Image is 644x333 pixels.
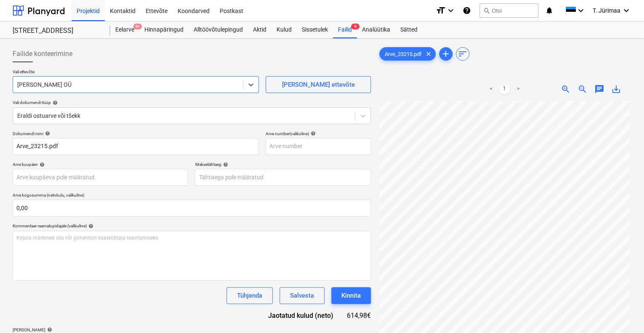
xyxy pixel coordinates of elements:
[51,100,58,105] span: help
[333,21,357,38] a: Failid9
[577,84,588,94] span: zoom_out
[226,287,273,304] button: Tühjenda
[13,169,188,186] input: Arve kuupäeva pole määratud.
[513,84,523,94] a: Next page
[545,5,554,16] i: notifications
[594,84,604,94] span: chat
[483,7,490,14] span: search
[593,7,620,14] span: T. Jürimaa
[441,49,451,59] span: add
[341,290,361,301] div: Kinnita
[279,287,325,304] button: Salvesta
[446,5,456,16] i: keyboard_arrow_down
[266,138,371,155] input: Arve number
[13,69,259,76] p: Vali ettevõte
[271,21,297,38] a: Kulud
[561,84,571,94] span: zoom_in
[13,131,259,136] div: Dokumendi nimi
[379,47,436,61] div: Arve_23215.pdf
[621,5,631,16] i: keyboard_arrow_down
[479,3,538,18] button: Otsi
[87,224,93,229] span: help
[13,100,371,105] div: Vali dokumendi tüüp
[333,21,357,38] div: Failid
[45,327,52,332] span: help
[602,293,644,333] iframe: Chat Widget
[395,21,423,38] a: Sätted
[195,169,370,186] input: Tähtaega pole määratud
[347,311,371,320] div: 614,98€
[13,327,259,333] div: [PERSON_NAME]
[351,24,359,29] span: 9
[436,5,446,16] i: format_size
[133,24,142,29] span: 9+
[13,27,100,35] div: [STREET_ADDRESS]
[380,51,427,57] span: Arve_23215.pdf
[463,5,471,16] i: Abikeskus
[221,162,228,167] span: help
[458,49,468,59] span: sort
[309,131,316,136] span: help
[195,162,370,167] div: Maksetähtaeg
[423,49,434,59] span: clear
[38,162,45,167] span: help
[297,21,333,38] a: Sissetulek
[13,192,371,200] p: Arve kogusumma (netokulu, valikuline)
[13,162,188,167] div: Arve kuupäev
[248,21,271,38] a: Aktid
[189,21,248,38] a: Alltöövõtulepingud
[13,200,371,216] input: Arve kogusumma (netokulu, valikuline)
[43,131,50,136] span: help
[266,76,371,93] button: [PERSON_NAME] ettevõte
[139,21,189,38] a: Hinnapäringud
[13,49,72,59] span: Failide konteerimine
[110,21,139,38] a: Eelarve9+
[13,223,371,229] div: Kommentaar raamatupidajale (valikuline)
[576,5,586,16] i: keyboard_arrow_down
[357,21,395,38] a: Analüütika
[110,21,139,38] div: Eelarve
[331,287,371,304] button: Kinnita
[266,131,371,136] div: Arve number (valikuline)
[237,290,262,301] div: Tühjenda
[499,84,509,94] a: Page 1 is your current page
[282,79,354,90] div: [PERSON_NAME] ettevõte
[290,290,314,301] div: Salvesta
[261,311,347,320] div: Jaotatud kulud (neto)
[611,84,621,94] span: save_alt
[486,84,496,94] a: Previous page
[13,138,259,155] input: Dokumendi nimi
